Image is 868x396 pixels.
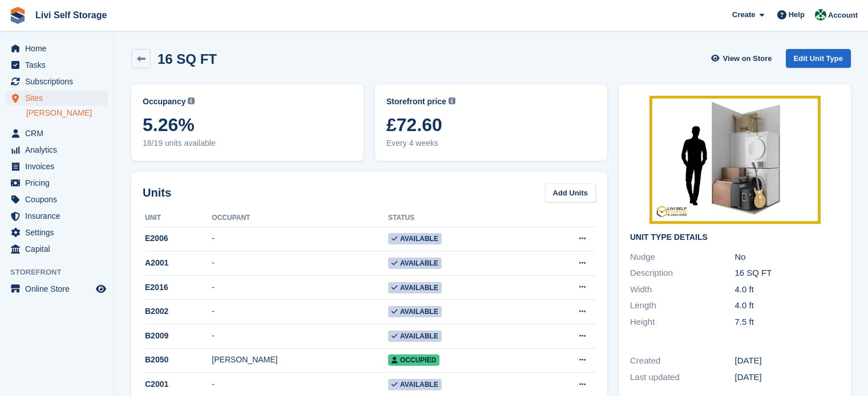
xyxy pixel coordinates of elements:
[212,275,388,300] td: -
[388,306,442,317] span: Available
[735,316,840,329] div: 7.5 ft
[545,183,596,202] a: Add Units
[212,209,388,227] th: Occupant
[6,175,108,191] a: menu
[815,9,826,21] img: Accounts
[6,142,108,158] a: menu
[6,125,108,141] a: menu
[25,224,94,240] span: Settings
[388,282,442,293] span: Available
[388,233,442,244] span: Available
[786,49,851,68] a: Edit Unit Type
[630,251,735,264] div: Nudge
[212,251,388,276] td: -
[212,324,388,349] td: -
[143,115,352,135] span: 5.26%
[6,74,108,89] a: menu
[630,354,735,368] div: Created
[31,6,111,25] a: Livi Self Storage
[143,354,212,366] div: B2050
[25,208,94,224] span: Insurance
[25,74,94,89] span: Subscriptions
[6,241,108,257] a: menu
[735,283,840,296] div: 4.0 ft
[630,371,735,384] div: Last updated
[25,281,94,297] span: Online Store
[94,282,108,296] a: Preview store
[143,137,352,149] span: 18/19 units available
[735,299,840,312] div: 4.0 ft
[143,209,212,227] th: Unit
[388,209,532,227] th: Status
[25,40,94,56] span: Home
[386,115,596,135] span: £72.60
[710,49,777,68] a: View on Store
[212,354,388,366] div: [PERSON_NAME]
[25,191,94,207] span: Coupons
[6,158,108,174] a: menu
[143,281,212,293] div: E2016
[6,281,108,297] a: menu
[143,184,171,201] h2: Units
[386,96,446,108] span: Storefront price
[735,371,840,384] div: [DATE]
[789,9,805,21] span: Help
[649,96,821,224] img: 15-sqft-unit.jpg
[386,137,596,149] span: Every 4 weeks
[25,90,94,106] span: Sites
[735,267,840,280] div: 16 SQ FT
[10,267,114,278] span: Storefront
[6,57,108,73] a: menu
[630,267,735,280] div: Description
[388,379,442,390] span: Available
[630,233,839,242] h2: Unit Type details
[26,108,108,119] a: [PERSON_NAME]
[143,330,212,342] div: B2009
[25,175,94,191] span: Pricing
[25,125,94,141] span: CRM
[158,51,217,67] h2: 16 SQ FT
[732,9,755,21] span: Create
[388,258,442,269] span: Available
[388,354,439,366] span: Occupied
[25,142,94,158] span: Analytics
[25,241,94,257] span: Capital
[212,300,388,324] td: -
[630,299,735,312] div: Length
[188,97,195,104] img: icon-info-grey-7440780725fd019a000dd9b08b2336e03edf1995a4989e88bcd33f0948082b44.svg
[25,158,94,174] span: Invoices
[25,57,94,73] span: Tasks
[6,191,108,207] a: menu
[828,10,858,21] span: Account
[143,232,212,244] div: E2006
[449,97,455,104] img: icon-info-grey-7440780725fd019a000dd9b08b2336e03edf1995a4989e88bcd33f0948082b44.svg
[143,96,185,108] span: Occupancy
[143,378,212,390] div: C2001
[9,7,26,24] img: stora-icon-8386f47178a22dfd0bd8f6a31ec36ba5ce8667c1dd55bd0f319d3a0aa187defe.svg
[6,208,108,224] a: menu
[735,251,840,264] div: No
[6,90,108,106] a: menu
[630,283,735,296] div: Width
[143,305,212,317] div: B2002
[630,316,735,329] div: Height
[388,330,442,342] span: Available
[6,224,108,240] a: menu
[6,40,108,56] a: menu
[723,53,772,64] span: View on Store
[143,257,212,269] div: A2001
[735,354,840,368] div: [DATE]
[212,227,388,251] td: -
